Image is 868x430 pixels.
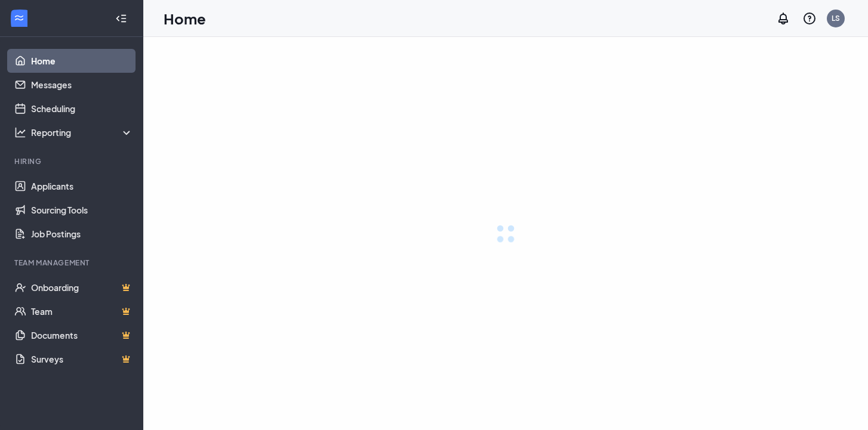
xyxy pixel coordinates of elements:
svg: WorkstreamLogo [13,12,25,24]
a: Sourcing Tools [31,198,133,222]
div: Hiring [14,156,131,166]
a: Scheduling [31,97,133,120]
a: Messages [31,73,133,97]
a: TeamCrown [31,299,133,323]
a: Job Postings [31,222,133,246]
div: Reporting [31,126,134,138]
svg: Collapse [115,13,127,24]
a: SurveysCrown [31,347,133,371]
a: OnboardingCrown [31,276,133,299]
h1: Home [164,8,206,29]
a: DocumentsCrown [31,323,133,347]
div: Team Management [14,258,131,268]
a: Home [31,49,133,73]
svg: Notifications [776,11,790,26]
div: LS [832,13,840,23]
a: Applicants [31,174,133,198]
svg: QuestionInfo [802,11,817,26]
svg: Analysis [14,126,26,138]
